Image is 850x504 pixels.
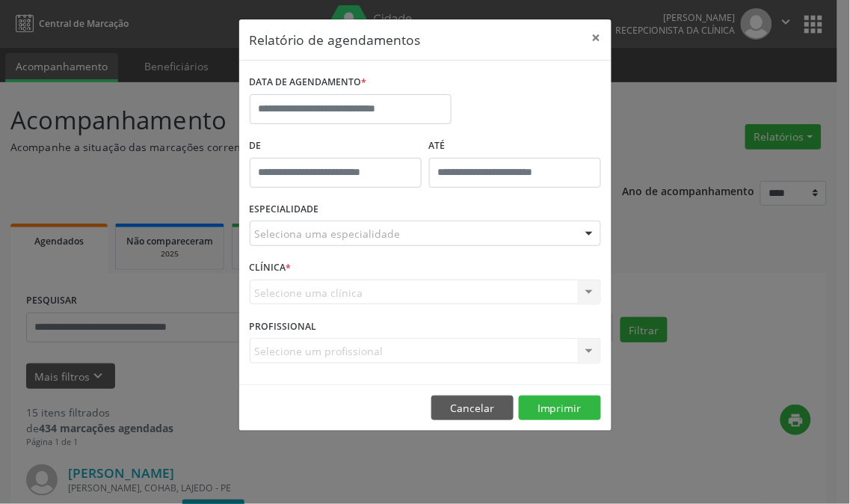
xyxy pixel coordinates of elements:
button: Close [582,19,612,56]
h5: Relatório de agendamentos [250,30,421,49]
label: PROFISSIONAL [250,315,317,338]
button: Imprimir [519,396,601,421]
button: Cancelar [431,396,514,421]
label: CLÍNICA [250,256,292,280]
label: ATÉ [429,135,601,158]
span: Seleciona uma especialidade [255,226,401,242]
label: DATA DE AGENDAMENTO [250,71,367,94]
label: ESPECIALIDADE [250,198,319,221]
label: De [250,135,422,158]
